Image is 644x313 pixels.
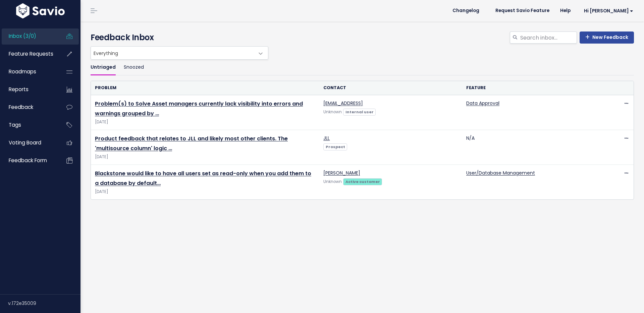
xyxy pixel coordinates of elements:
a: New Feedback [580,32,634,44]
span: [DATE] [95,153,315,161]
a: [EMAIL_ADDRESS] [323,100,363,107]
a: Prospect [323,143,347,150]
ul: Filter feature requests [91,60,634,75]
a: User/Database Management [466,170,535,176]
span: Unknown [323,179,342,184]
span: Inbox (3/0) [9,33,36,40]
img: logo-white.9d6f32f41409.svg [14,3,66,18]
a: Product feedback that relates to JLL and likely most other clients. The 'multisource column' logic … [95,135,288,152]
span: Feedback form [9,157,47,164]
a: Hi [PERSON_NAME] [576,6,639,16]
span: [DATE] [95,119,315,126]
span: Unknown [323,109,342,115]
th: Feature [462,81,605,95]
span: Everything [91,46,268,60]
a: Inbox (3/0) [2,28,56,44]
a: Roadmaps [2,64,56,79]
span: Changelog [452,8,479,13]
a: Request Savio Feature [490,6,555,16]
span: Hi [PERSON_NAME] [584,8,633,13]
h4: Feedback Inbox [91,32,634,44]
td: N/A [462,130,605,165]
a: Voting Board [2,135,56,150]
a: Help [555,6,576,16]
a: Feedback form [2,153,56,168]
a: Tags [2,117,56,133]
span: Feedback [9,104,33,111]
strong: Prospect [326,144,345,149]
a: Feedback [2,100,56,115]
span: Tags [9,121,21,128]
strong: Active customer [345,179,380,184]
span: Everything [91,47,255,59]
a: JLL [323,135,330,141]
th: Problem [91,81,319,95]
a: Reports [2,82,56,97]
a: Problem(s) to Solve Asset managers currently lack visibility into errors and warnings grouped by … [95,100,303,117]
a: Internal user [343,108,376,115]
a: Data Approval [466,100,499,107]
a: Blackstone would like to have all users set as read-only when you add them to a database by default… [95,170,311,187]
div: v.172e35009 [8,295,80,312]
span: [DATE] [95,188,315,195]
a: Feature Requests [2,46,56,62]
a: Active customer [343,178,382,185]
a: Untriaged [91,60,116,75]
strong: Internal user [345,109,374,115]
span: Feature Requests [9,50,53,57]
span: Voting Board [9,139,41,146]
a: [PERSON_NAME] [323,170,360,176]
span: Reports [9,86,29,93]
th: Contact [319,81,462,95]
span: Roadmaps [9,68,36,75]
input: Search inbox... [520,32,577,44]
a: Snoozed [124,60,144,75]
